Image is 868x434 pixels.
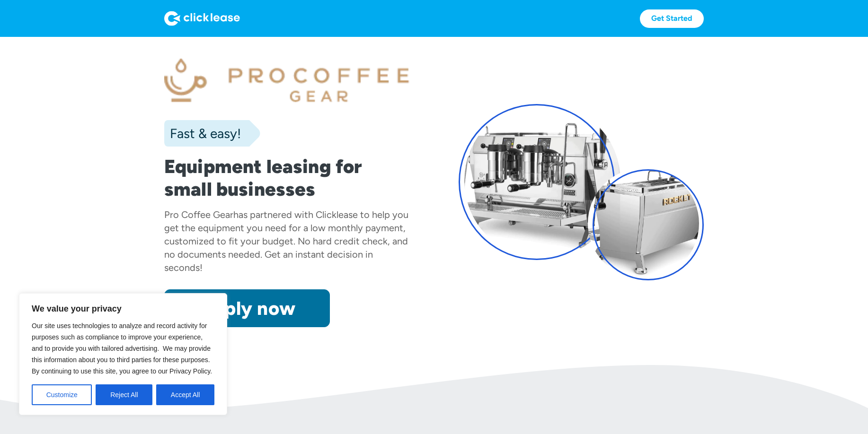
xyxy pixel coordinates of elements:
p: We value your privacy [32,303,214,314]
a: Get Started [640,9,704,28]
div: has partnered with Clicklease to help you get the equipment you need for a low monthly payment, c... [164,209,408,273]
span: Our site uses technologies to analyze and record activity for purposes such as compliance to impr... [32,322,212,375]
img: Logo [164,11,240,26]
div: Fast & easy! [164,124,241,143]
h1: Equipment leasing for small businesses [164,155,409,200]
div: Pro Coffee Gear [164,209,233,220]
button: Accept All [156,384,214,405]
button: Reject All [96,384,152,405]
button: Customize [32,384,92,405]
a: Apply now [164,289,330,327]
div: We value your privacy [19,293,227,415]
